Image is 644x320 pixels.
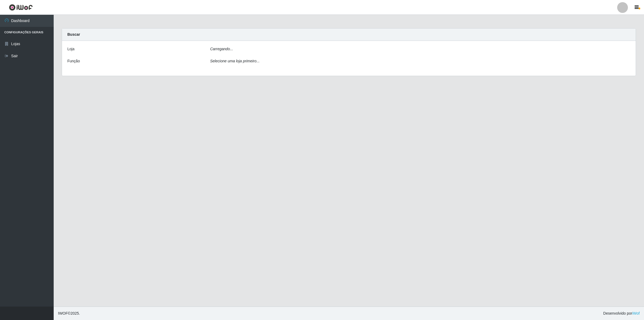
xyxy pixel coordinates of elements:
[210,59,259,63] i: Selecione uma loja primeiro...
[9,4,33,11] img: CoreUI Logo
[67,32,80,37] strong: Buscar
[603,311,640,316] span: Desenvolvido por
[67,58,80,64] label: Função
[210,47,233,51] i: Carregando...
[67,46,74,52] label: Loja
[58,311,80,316] span: © 2025 .
[58,311,68,315] span: IWOF
[632,311,640,315] a: iWof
